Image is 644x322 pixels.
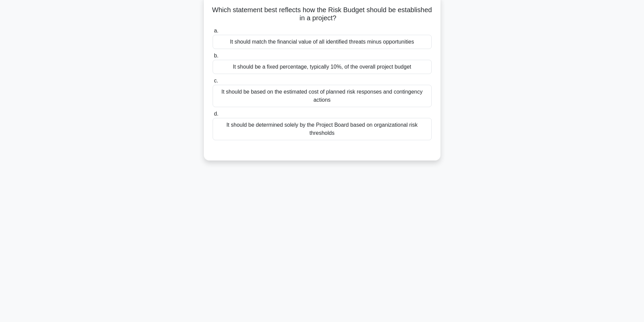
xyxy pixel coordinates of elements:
[213,118,432,140] div: It should be determined solely by the Project Board based on organizational risk thresholds
[212,6,432,23] h5: Which statement best reflects how the Risk Budget should be established in a project?
[213,35,432,49] div: It should match the financial value of all identified threats minus opportunities
[213,85,432,107] div: It should be based on the estimated cost of planned risk responses and contingency actions
[213,60,432,74] div: It should be a fixed percentage, typically 10%, of the overall project budget
[214,78,218,83] span: c.
[214,111,218,117] span: d.
[214,28,218,33] span: a.
[214,53,218,58] span: b.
